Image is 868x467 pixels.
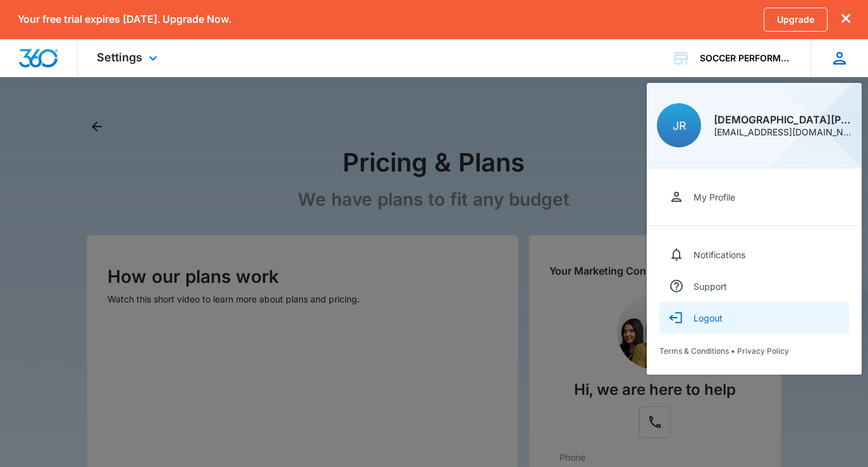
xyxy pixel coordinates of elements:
[97,51,142,64] span: Settings
[78,39,180,77] div: Settings
[694,281,727,292] div: Support
[659,270,849,302] a: Support
[737,346,789,356] a: Privacy Policy
[694,249,745,260] div: Notifications
[659,239,849,270] a: Notifications
[714,128,852,137] div: [EMAIL_ADDRESS][DOMAIN_NAME]
[659,346,849,356] div: •
[694,192,735,202] div: My Profile
[673,119,686,132] span: JR
[841,13,850,25] button: dismiss this dialog
[18,13,231,25] p: Your free trial expires [DATE]. Upgrade Now.
[659,302,849,333] button: Logout
[700,53,792,63] div: account name
[659,346,729,356] a: Terms & Conditions
[764,8,828,32] a: Upgrade
[694,313,723,323] div: Logout
[714,115,852,125] div: [DEMOGRAPHIC_DATA][PERSON_NAME]
[659,181,849,213] a: My Profile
